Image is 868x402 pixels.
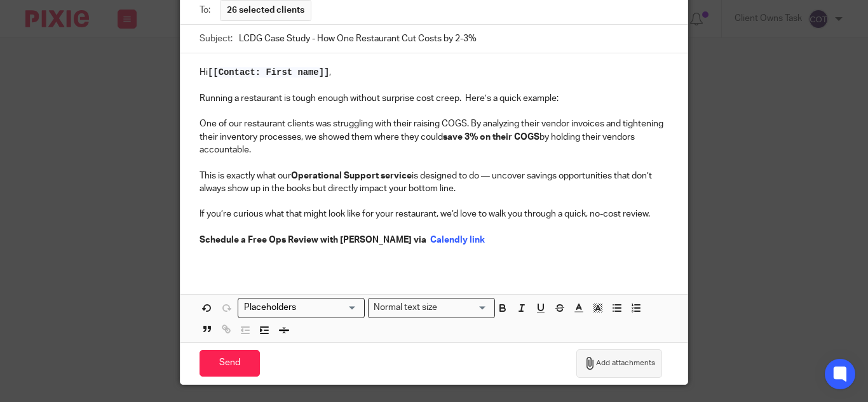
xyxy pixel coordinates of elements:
[240,301,357,314] input: Search for option
[596,358,655,368] span: Add attachments
[200,350,260,377] input: Send
[200,117,668,156] p: One of our restaurant clients was struggling with their raising COGS. By analyzing their vendor i...
[208,67,329,77] span: [[Contact: First name]]
[200,170,668,196] p: This is exactly what our is designed to do — uncover savings opportunities that don’t always show...
[200,92,668,105] p: Running a restaurant is tough enough without surprise cost creep. Here’s a quick example:
[200,32,233,45] label: Subject:
[430,236,485,245] a: Calendly link
[371,301,440,314] span: Normal text size
[200,208,668,220] p: If you’re curious what that might look like for your restaurant, we’d love to walk you through a ...
[368,298,495,318] div: Search for option
[291,171,412,180] strong: Operational Support service
[200,236,426,245] strong: Schedule a Free Ops Review with [PERSON_NAME] via
[576,349,662,378] button: Add attachments
[200,66,668,79] p: Hi ,
[227,4,304,17] span: 26 selected clients
[200,4,214,17] label: To:
[238,298,365,318] div: Search for option
[368,298,495,318] div: Text styles
[238,298,365,318] div: Placeholders
[443,133,539,142] strong: save 3% on their COGS
[442,301,487,314] input: Search for option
